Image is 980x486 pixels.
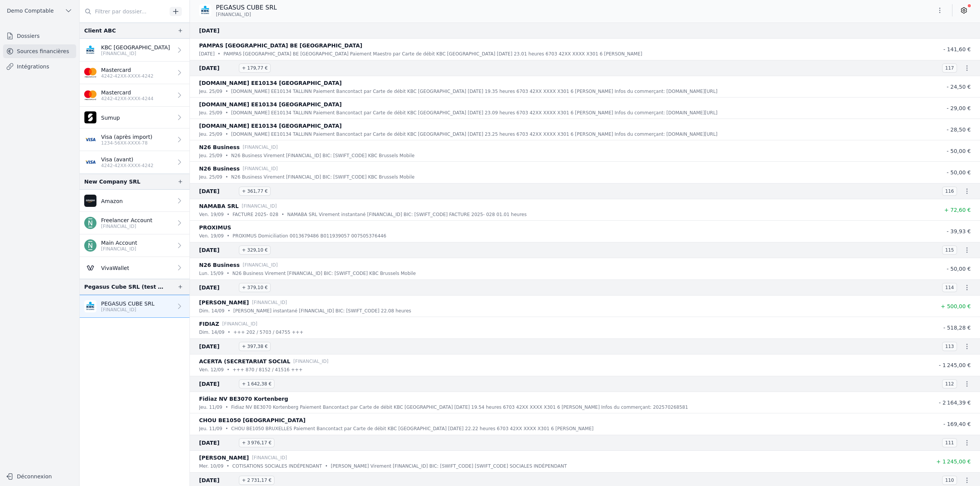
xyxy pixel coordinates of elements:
p: Fidiaz NV BE3070 Kortenberg Paiement Bancontact par Carte de débit KBC [GEOGRAPHIC_DATA] [DATE] 1... [231,403,688,411]
span: 113 [942,342,957,351]
span: [DATE] [199,63,236,73]
span: - 29,00 € [947,105,971,111]
div: • [325,462,328,470]
div: New Company SRL [84,177,140,186]
span: 117 [942,63,957,73]
p: lun. 15/09 [199,270,224,277]
p: [FINANCIAL_ID] [243,165,278,172]
p: [FINANCIAL_ID] [222,320,258,328]
p: N26 Business [199,164,240,173]
p: dim. 14/09 [199,307,224,315]
span: 110 [942,476,957,485]
div: • [227,211,229,218]
p: PEGASUS CUBE SRL [216,3,277,12]
span: + 500,00 € [941,303,971,309]
a: Visa (avant) 4242-42XX-XXXX-4242 [80,151,189,174]
p: jeu. 25/09 [199,130,222,138]
p: [DOMAIN_NAME] EE10134 TALLINN Paiement Bancontact par Carte de débit KBC [GEOGRAPHIC_DATA] [DATE]... [231,130,717,138]
p: Visa (après import) [101,133,152,141]
a: Dossiers [3,29,76,43]
span: - 169,40 € [943,421,971,427]
a: Mastercard 4242-42XX-XXXX-4242 [80,62,189,84]
span: [DATE] [199,476,236,485]
div: • [225,130,228,138]
p: [FINANCIAL_ID] [243,261,278,269]
div: • [218,50,220,58]
p: jeu. 25/09 [199,109,222,117]
p: N26 Business Virement [FINANCIAL_ID] BIC: [SWIFT_CODE] KBC Brussels Mobile [231,152,415,159]
p: 4242-42XX-XXXX-4242 [101,163,154,169]
span: + 397,38 € [239,342,271,351]
span: [DATE] [199,187,236,196]
span: + 1 642,38 € [239,379,274,388]
p: Main Account [101,239,137,247]
p: [DOMAIN_NAME] EE10134 [GEOGRAPHIC_DATA] [199,100,342,109]
a: Amazon [80,190,189,212]
p: jeu. 11/09 [199,425,222,432]
span: + 361,77 € [239,187,271,196]
p: ven. 19/09 [199,211,224,218]
p: [FINANCIAL_ID] [243,143,278,151]
p: Fidiaz NV BE3070 Kortenberg [199,394,288,403]
img: visa.png [84,133,96,146]
a: PEGASUS CUBE SRL [FINANCIAL_ID] [80,295,189,318]
a: Visa (après import) 1234-56XX-XXXX-78 [80,128,189,151]
p: PROXIMUS [199,223,231,232]
p: [FINANCIAL_ID] [101,246,137,252]
span: + 329,10 € [239,245,271,255]
p: +++ 870 / 8152 / 41516 +++ [233,366,303,374]
p: NAMABA SRL [199,202,238,211]
div: • [225,425,228,432]
div: • [227,366,229,374]
p: COTISATIONS SOCIALES INDÉPENDANT [232,462,322,470]
img: Viva-Wallet.webp [84,262,96,274]
p: CHOU BE1050 [GEOGRAPHIC_DATA] [199,416,305,425]
p: FACTURE 2025- 028 [233,211,279,218]
img: KBC_BRUSSELS_KREDBEBB.png [84,300,96,312]
span: - 24,50 € [947,84,971,90]
span: - 50,00 € [947,169,971,176]
img: n26.png [84,239,96,252]
span: - 1 245,00 € [939,362,971,368]
input: Filtrer par dossier... [80,5,167,18]
p: Sumup [101,114,120,122]
div: • [225,88,228,95]
p: [DATE] [199,50,215,58]
div: • [225,109,228,117]
img: visa.png [84,156,96,168]
img: KBC_BRUSSELS_KREDBEBB.png [199,4,211,16]
span: + 379,10 € [239,283,271,292]
p: [PERSON_NAME] Virement [FINANCIAL_ID] BIC: [SWIFT_CODE] [SWIFT_CODE] SOCIALES INDÉPENDANT [331,462,567,470]
div: • [225,173,228,181]
a: Sources financières [3,44,76,58]
p: [PERSON_NAME] [199,298,249,307]
p: jeu. 25/09 [199,173,222,181]
img: imageedit_2_6530439554.png [84,89,96,101]
p: [DOMAIN_NAME] EE10134 TALLINN Paiement Bancontact par Carte de débit KBC [GEOGRAPHIC_DATA] [DATE]... [231,109,717,117]
span: 112 [942,379,957,388]
p: [PERSON_NAME] [199,453,249,462]
a: Freelancer Account [FINANCIAL_ID] [80,212,189,234]
div: Pegasus Cube SRL (test revoked account) [84,282,165,291]
span: + 3 976,17 € [239,438,274,447]
p: [DOMAIN_NAME] EE10134 TALLINN Paiement Bancontact par Carte de débit KBC [GEOGRAPHIC_DATA] [DATE]... [231,88,717,95]
p: PROXIMUS Domiciliation 0013679486 B011939057 007505376446 [233,232,386,240]
a: Mastercard 4242-42XX-XXXX-4244 [80,84,189,107]
p: N26 Business [199,143,240,152]
p: [FINANCIAL_ID] [252,454,287,462]
span: [DATE] [199,283,236,292]
p: PAMPAS [GEOGRAPHIC_DATA] BE [GEOGRAPHIC_DATA] [199,41,362,50]
span: + 72,60 € [944,207,971,213]
p: ven. 12/09 [199,366,224,374]
span: Demo Comptable [7,7,54,15]
a: Main Account [FINANCIAL_ID] [80,234,189,257]
span: 116 [942,187,957,196]
span: + 2 731,17 € [239,476,274,485]
span: [DATE] [199,245,236,255]
p: jeu. 11/09 [199,403,222,411]
p: [FINANCIAL_ID] [101,50,170,57]
a: Sumup [80,107,189,128]
p: 4242-42XX-XXXX-4244 [101,96,154,102]
p: N26 Business Virement [FINANCIAL_ID] BIC: [SWIFT_CODE] KBC Brussels Mobile [232,270,416,277]
span: [DATE] [199,379,236,388]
